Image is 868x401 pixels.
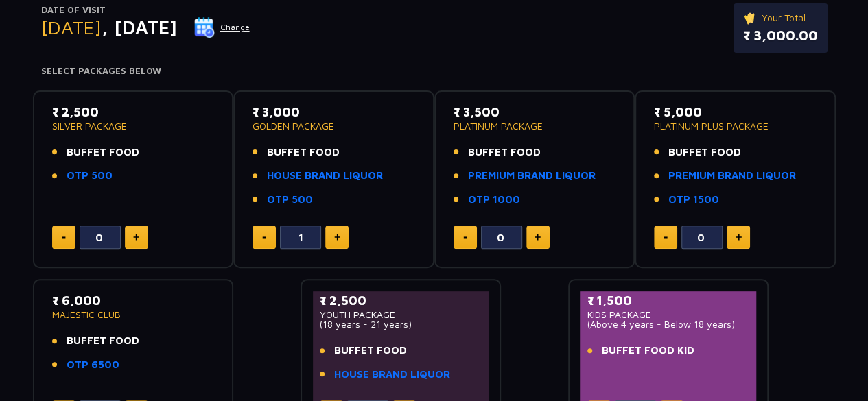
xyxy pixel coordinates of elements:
p: ₹ 2,500 [320,291,482,310]
p: YOUTH PACKAGE [320,310,482,319]
p: ₹ 3,500 [454,103,616,121]
span: BUFFET FOOD KID [602,343,694,359]
a: OTP 500 [267,192,313,208]
img: minus [664,236,668,239]
img: plus [535,234,541,241]
p: MAJESTIC CLUB [52,310,215,319]
p: Your Total [743,10,818,25]
a: OTP 6500 [67,357,119,373]
img: plus [736,234,742,241]
span: BUFFET FOOD [67,145,139,160]
a: PREMIUM BRAND LIQUOR [668,168,796,184]
a: PREMIUM BRAND LIQUOR [468,168,596,184]
p: KIDS PACKAGE [587,310,750,319]
span: BUFFET FOOD [334,343,407,359]
img: plus [334,234,340,241]
img: ticket [743,10,758,25]
p: SILVER PACKAGE [52,121,215,131]
p: (Above 4 years - Below 18 years) [587,319,750,329]
img: minus [463,236,467,239]
p: (18 years - 21 years) [320,319,482,329]
span: BUFFET FOOD [668,145,741,160]
p: PLATINUM PACKAGE [454,121,616,131]
a: OTP 500 [67,168,113,184]
p: ₹ 6,000 [52,291,215,310]
p: Date of Visit [41,3,250,17]
p: ₹ 3,000.00 [743,25,818,46]
p: ₹ 5,000 [654,103,817,121]
a: HOUSE BRAND LIQUOR [334,367,450,382]
a: OTP 1000 [468,192,520,208]
span: BUFFET FOOD [67,333,139,349]
a: OTP 1500 [668,192,719,208]
a: HOUSE BRAND LIQUOR [267,168,383,184]
h4: Select Packages Below [41,66,828,77]
p: ₹ 3,000 [253,103,415,121]
p: PLATINUM PLUS PACKAGE [654,121,817,131]
p: GOLDEN PACKAGE [253,121,415,131]
p: ₹ 2,500 [52,103,215,121]
img: minus [262,236,266,239]
span: BUFFET FOOD [468,145,541,160]
img: plus [133,234,139,241]
button: Change [193,16,250,38]
p: ₹ 1,500 [587,291,750,310]
img: minus [62,236,66,239]
span: BUFFET FOOD [267,145,340,160]
span: [DATE] [41,16,102,38]
span: , [DATE] [102,16,177,38]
